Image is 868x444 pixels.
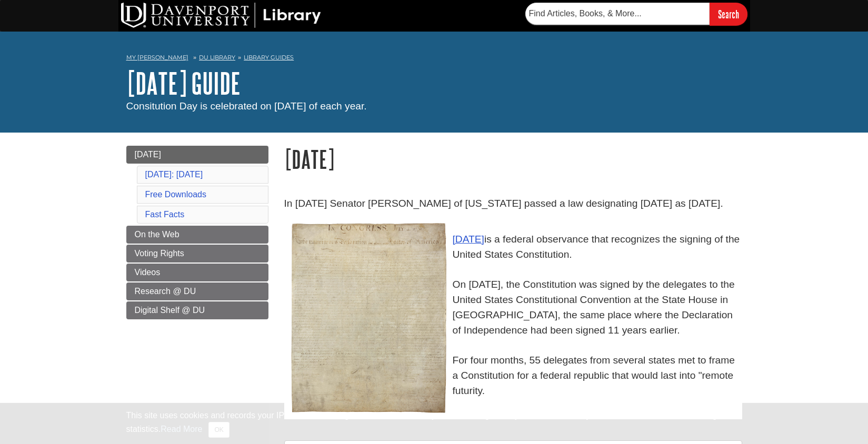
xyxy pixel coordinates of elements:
span: Research @ DU [135,287,196,296]
input: Search [710,3,747,25]
form: Searches DU Library's articles, books, and more [525,3,747,25]
a: Digital Shelf @ DU [126,301,268,319]
div: This site uses cookies and records your IP address for usage statistics. Additionally, we use Goo... [126,409,742,438]
button: Close [208,422,229,438]
img: DU Library [121,3,321,28]
h1: [DATE] [284,146,742,173]
span: Voting Rights [135,249,184,258]
a: [DATE] [453,234,484,245]
nav: breadcrumb [126,51,742,67]
a: Voting Rights [126,245,268,263]
a: [DATE]: [DATE] [145,170,203,179]
a: Fast Facts [145,210,185,219]
a: [DATE] [126,146,268,164]
a: On the Web [126,226,268,244]
a: Read More [161,425,202,433]
img: U.S. Constitution [290,222,447,414]
input: Find Articles, Books, & More... [525,3,710,25]
a: Free Downloads [145,190,207,199]
span: Consitution Day is celebrated on [DATE] of each year. [126,100,367,112]
p: In [DATE] Senator [PERSON_NAME] of [US_STATE] passed a law designating [DATE] as [DATE]. [284,196,742,211]
p: is a federal observance that recognizes the signing of the United States Constitution. On [DATE],... [284,217,742,399]
span: Digital Shelf @ DU [135,306,205,315]
a: [DATE] Guide [126,67,241,99]
span: On the Web [135,230,179,239]
span: [DATE] [135,150,161,159]
a: Videos [126,264,268,281]
a: Research @ DU [126,282,268,300]
div: Guide Page Menu [126,146,268,319]
a: DU Library [199,54,235,61]
a: My [PERSON_NAME] [126,53,188,62]
a: Library Guides [244,54,294,61]
span: Videos [135,268,161,277]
